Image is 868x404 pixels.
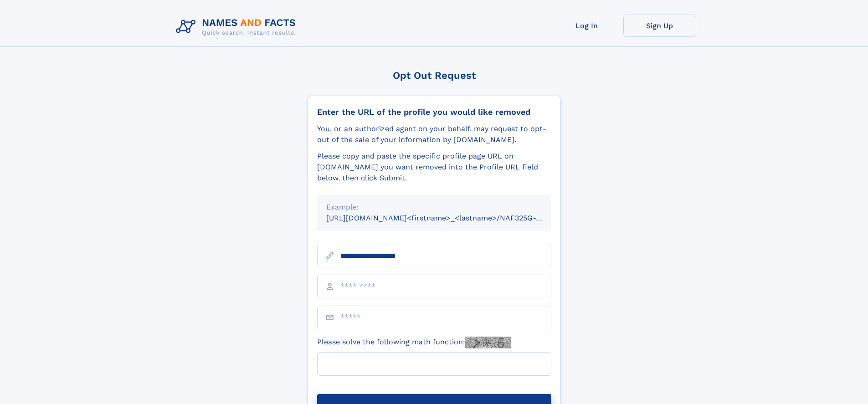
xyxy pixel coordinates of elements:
div: Example: [326,202,542,213]
div: Opt Out Request [308,70,561,81]
a: Sign Up [623,15,696,37]
div: You, or an authorized agent on your behalf, may request to opt-out of the sale of your informatio... [317,123,551,145]
small: [URL][DOMAIN_NAME]<firstname>_<lastname>/NAF325G-xxxxxxxx [326,214,569,222]
a: Log In [550,15,623,37]
div: Please copy and paste the specific profile page URL on [DOMAIN_NAME] you want removed into the Pr... [317,151,551,184]
div: Enter the URL of the profile you would like removed [317,107,551,117]
img: Logo Names and Facts [172,15,303,39]
label: Please solve the following math function: [317,337,511,348]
